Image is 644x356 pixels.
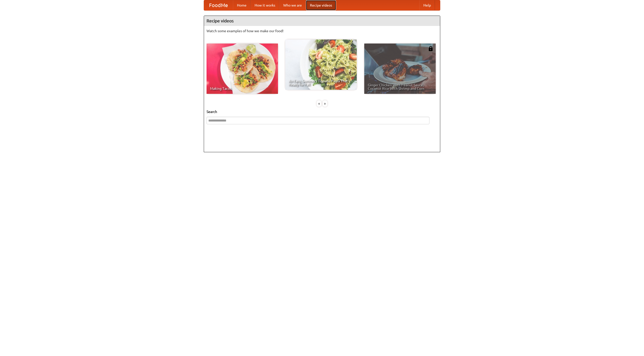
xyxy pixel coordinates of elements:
a: How it works [251,0,279,10]
p: Watch some examples of how we make our food! [207,28,437,33]
a: Who we are [279,0,306,10]
a: Help [419,0,435,10]
a: Making Tacos [207,44,278,94]
a: Home [233,0,251,10]
a: Recipe videos [306,0,336,10]
div: « [317,100,321,107]
a: FoodMe [204,0,233,10]
img: 483408.png [428,46,433,51]
span: Making Tacos [210,87,274,90]
div: » [323,100,327,107]
a: An Easy, Summery Tomato Pasta That's Ready for Fall [285,39,357,90]
span: An Easy, Summery Tomato Pasta That's Ready for Fall [289,79,353,86]
h4: Recipe videos [204,16,440,26]
h5: Search [207,109,437,114]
